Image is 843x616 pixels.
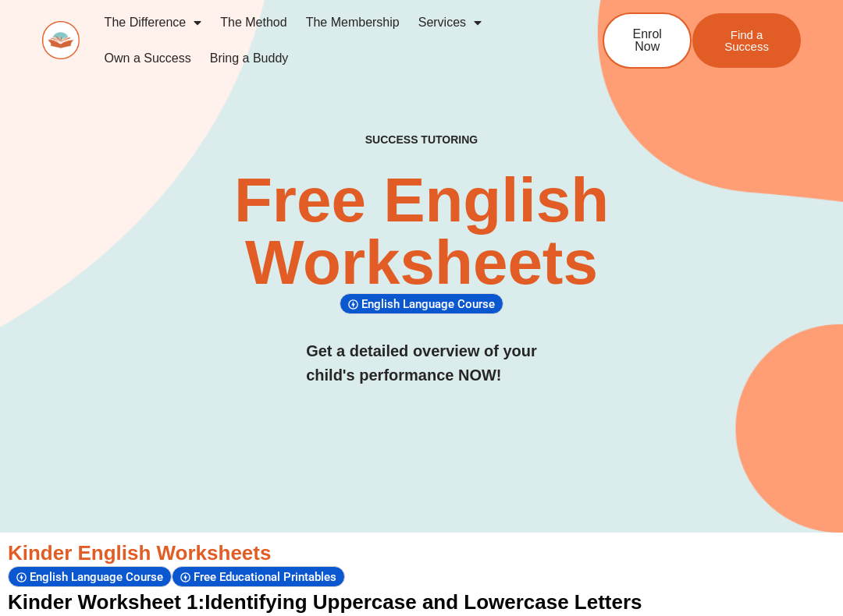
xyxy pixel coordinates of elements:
a: Enrol Now [603,12,692,69]
a: Services [409,5,491,41]
span: Free Educational Printables [194,570,341,584]
span: Kinder Worksheet 1: [8,590,205,614]
a: Bring a Buddy [201,41,298,76]
h3: Get a detailed overview of your child's performance NOW! [306,339,537,388]
a: The Membership [297,5,409,41]
h4: SUCCESS TUTORING​ [309,133,534,147]
nav: Menu [95,5,560,76]
a: Kinder Worksheet 1:Identifying Uppercase and Lowercase Letters [8,590,642,614]
a: Own a Success [95,41,201,76]
div: Free Educational Printables [172,566,345,587]
span: Find a Success [716,29,777,52]
div: English Language Course [340,293,503,314]
span: English Language Course [30,570,168,584]
a: The Method [211,5,296,41]
div: English Language Course [8,566,172,587]
span: Enrol Now [628,28,667,53]
span: English Language Course [361,297,500,311]
a: Find a Success [692,13,801,68]
h2: Free English Worksheets​ [171,169,672,294]
h3: Kinder English Worksheets [8,540,835,567]
a: The Difference [95,5,212,41]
